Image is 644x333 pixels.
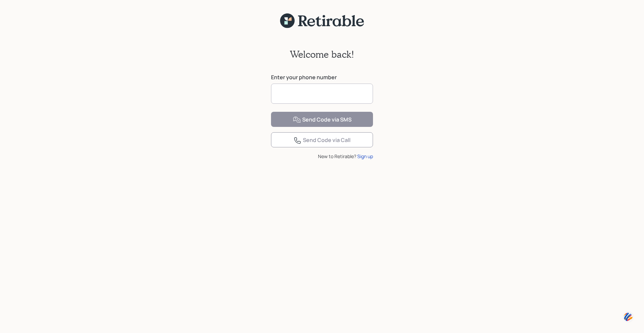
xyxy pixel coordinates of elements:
[293,136,351,144] div: Send Code via Call
[290,49,354,60] h2: Welcome back!
[271,153,373,160] div: New to Retirable?
[623,311,634,323] img: svg+xml;base64,PHN2ZyB3aWR0aD0iNDQiIGhlaWdodD0iNDQiIHZpZXdCb3g9IjAgMCA0NCA0NCIgZmlsbD0ibm9uZSIgeG...
[271,132,373,147] button: Send Code via Call
[357,153,373,160] div: Sign up
[271,74,373,81] label: Enter your phone number
[293,116,352,124] div: Send Code via SMS
[271,112,373,127] button: Send Code via SMS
